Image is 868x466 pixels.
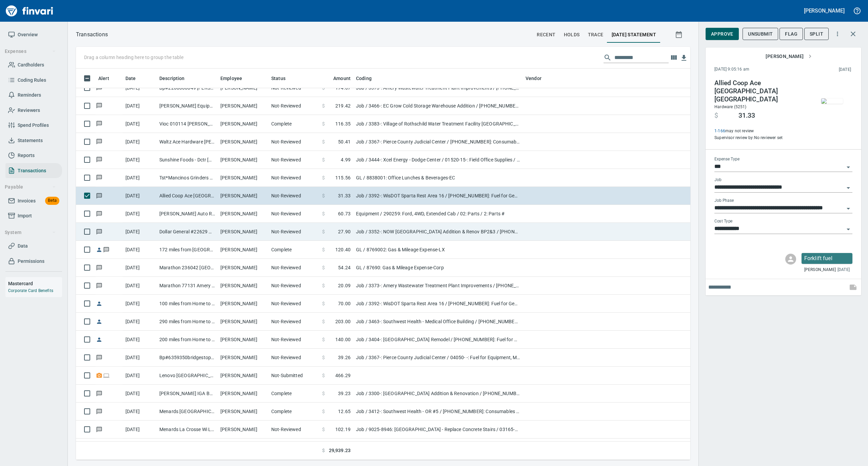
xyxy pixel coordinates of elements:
[220,74,242,82] span: Employee
[322,390,325,397] span: $
[157,277,218,295] td: Marathon 77131 Amery WI
[338,228,351,235] span: 27.90
[5,228,56,237] span: System
[588,31,604,39] span: trace
[157,151,218,169] td: Sunshine Foods - Dctr [GEOGRAPHIC_DATA] [GEOGRAPHIC_DATA]
[714,157,739,161] label: Expense Type
[218,421,269,439] td: [PERSON_NAME]
[84,54,183,61] p: Drag a column heading here to group the table
[18,76,46,84] span: Coding Rules
[125,74,136,82] span: Date
[333,74,351,82] span: Amount
[96,121,103,126] span: Has messages
[157,313,218,331] td: 290 miles from Home to SWH MOB
[322,120,325,127] span: $
[5,57,62,73] a: Cardholders
[96,319,103,324] span: Reimbursement
[123,259,157,277] td: [DATE]
[2,226,59,239] button: System
[353,349,523,367] td: Job / 3367-: Pierce County Judicial Center / 04050- -: Fuel for Equipment, Masonry / 8: Indirects
[353,403,523,421] td: Job / 3412-: Southwest Health - OR #5 / [PHONE_NUMBER]: Consumables - Carpentry / 8: Indirects
[96,301,103,306] span: Reimbursement
[5,73,62,88] a: Coding Rules
[338,192,351,199] span: 31.33
[123,115,157,133] td: [DATE]
[96,409,103,413] span: Has messages
[804,28,829,40] button: Split
[218,205,269,223] td: [PERSON_NAME]
[123,385,157,403] td: [DATE]
[218,439,269,457] td: [PERSON_NAME]
[269,187,319,205] td: Not-Reviewed
[123,313,157,331] td: [DATE]
[324,74,351,82] span: Amount
[711,30,733,38] span: Approve
[5,193,62,209] a: InvoicesBeta
[322,156,325,163] span: $
[5,208,62,224] a: Import
[269,259,319,277] td: Not-Reviewed
[269,295,319,313] td: Not-Reviewed
[335,372,351,379] span: 466.29
[269,331,319,349] td: Not-Reviewed
[353,115,523,133] td: Job / 3383-: Village of Rothschild Water Treatment Facility [GEOGRAPHIC_DATA] / 71140-01-: Vehicl...
[123,241,157,259] td: [DATE]
[157,169,218,187] td: Tst*Mancinos Grinders Eau Claire WI
[780,28,803,40] button: Flag
[612,31,656,39] span: [DATE] Statement
[335,246,351,253] span: 120.40
[96,139,103,144] span: Has messages
[123,295,157,313] td: [DATE]
[8,280,62,287] h6: Mastercard
[103,373,110,377] span: Online transaction
[353,223,523,241] td: Job / 3352-: NOW [GEOGRAPHIC_DATA] Addition & Renov BP2&3 / [PHONE_NUMBER]: Consumable CM/GC / 8:...
[18,106,40,115] span: Reviewers
[714,104,747,109] span: Hardware (5251)
[96,337,103,342] span: Reimbursement
[322,138,325,145] span: $
[157,439,218,457] td: [GEOGRAPHIC_DATA] 5200 [GEOGRAPHIC_DATA]
[5,88,62,103] a: Reminders
[269,133,319,151] td: Not-Reviewed
[157,241,218,259] td: 172 miles from [GEOGRAPHIC_DATA] to [GEOGRAPHIC_DATA]
[269,277,319,295] td: Not-Reviewed
[157,349,218,367] td: Bp#6359350bridgestop I [PERSON_NAME] WI
[802,5,846,16] button: [PERSON_NAME]
[322,372,325,379] span: $
[269,439,319,457] td: Not-Submitted
[4,3,55,19] img: Finvari
[123,97,157,115] td: [DATE]
[96,283,103,288] span: Has messages
[96,103,103,108] span: Has messages
[157,421,218,439] td: Menards La Crosse Wi La Crosse [GEOGRAPHIC_DATA]
[218,277,269,295] td: [PERSON_NAME]
[322,192,325,199] span: $
[218,331,269,349] td: [PERSON_NAME]
[679,53,689,63] button: Download Table
[218,169,269,187] td: [PERSON_NAME]
[269,385,319,403] td: Complete
[322,282,325,289] span: $
[322,174,325,181] span: $
[18,242,28,250] span: Data
[96,427,103,431] span: Has messages
[845,279,861,295] span: This records your note into the expense. If you would like to send a message to an employee inste...
[844,162,853,172] button: Open
[338,138,351,145] span: 50.41
[526,74,550,82] span: Vendor
[157,205,218,223] td: [PERSON_NAME] Auto Repair [GEOGRAPHIC_DATA] WI
[329,447,351,454] span: 29,939.23
[322,246,325,253] span: $
[220,74,251,82] span: Employee
[748,30,773,38] span: Unsubmit
[537,31,555,39] span: recent
[804,7,845,14] h5: [PERSON_NAME]
[5,148,62,163] a: Reports
[271,74,285,82] span: Status
[218,241,269,259] td: [PERSON_NAME]
[785,30,797,38] span: Flag
[322,210,325,217] span: $
[804,267,836,273] span: [PERSON_NAME]
[96,373,103,377] span: Receipt Required
[157,97,218,115] td: [PERSON_NAME] Equipment&Supp Eau Claire WI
